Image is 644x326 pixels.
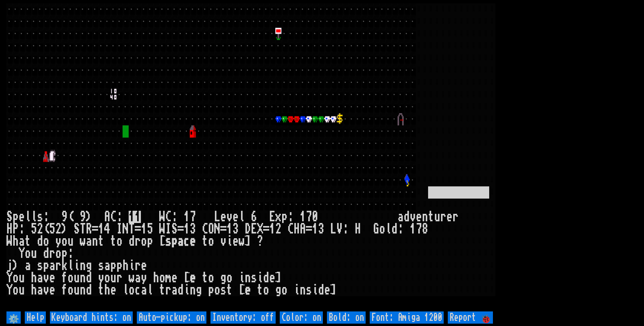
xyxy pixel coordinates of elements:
[141,235,147,247] div: o
[171,223,178,235] div: S
[245,272,251,284] div: n
[135,211,141,223] mark: 1
[226,235,233,247] div: i
[37,211,43,223] div: s
[343,223,349,235] div: :
[251,272,257,284] div: s
[19,247,25,260] div: Y
[135,223,141,235] div: =
[300,284,306,296] div: n
[300,223,306,235] div: A
[98,223,104,235] div: 1
[370,311,444,324] input: Font: Amiga 1200
[184,211,190,223] div: 1
[74,272,80,284] div: u
[104,260,110,272] div: a
[214,223,220,235] div: N
[210,311,276,324] input: Inventory: off
[13,223,19,235] div: P
[6,235,13,247] div: W
[446,211,453,223] div: e
[239,211,245,223] div: l
[86,235,92,247] div: a
[245,223,251,235] div: D
[92,223,98,235] div: =
[13,211,19,223] div: p
[373,223,379,235] div: G
[404,211,410,223] div: d
[86,211,92,223] div: )
[398,223,404,235] div: :
[123,223,129,235] div: N
[453,211,459,223] div: r
[135,284,141,296] div: c
[55,235,61,247] div: y
[208,235,214,247] div: o
[312,223,318,235] div: 1
[80,260,86,272] div: n
[275,284,281,296] div: g
[116,235,123,247] div: o
[43,284,49,296] div: v
[355,223,361,235] div: H
[80,284,86,296] div: n
[37,260,43,272] div: s
[226,223,233,235] div: 1
[25,235,31,247] div: t
[422,211,428,223] div: n
[233,211,239,223] div: e
[61,247,68,260] div: p
[55,260,61,272] div: r
[61,211,68,223] div: 9
[190,272,196,284] div: e
[68,284,74,296] div: o
[110,211,116,223] div: C
[239,272,245,284] div: i
[275,223,281,235] div: 2
[306,211,312,223] div: 7
[448,311,493,324] input: Report 🐞
[110,235,116,247] div: t
[104,272,110,284] div: o
[104,211,110,223] div: A
[275,211,281,223] div: x
[141,284,147,296] div: a
[306,284,312,296] div: s
[43,235,49,247] div: o
[233,223,239,235] div: 3
[245,284,251,296] div: e
[6,223,13,235] div: H
[37,284,43,296] div: a
[13,284,19,296] div: o
[68,260,74,272] div: l
[269,223,275,235] div: 1
[6,311,21,324] input: ⚙️
[31,247,37,260] div: u
[137,311,206,324] input: Auto-pickup: on
[129,223,135,235] div: T
[428,211,434,223] div: t
[214,211,220,223] div: L
[6,272,13,284] div: Y
[434,211,440,223] div: u
[178,284,184,296] div: d
[141,272,147,284] div: y
[410,223,416,235] div: 1
[214,284,220,296] div: o
[327,311,366,324] input: Bold: on
[208,284,214,296] div: p
[336,223,343,235] div: V
[110,284,116,296] div: e
[49,247,55,260] div: r
[49,272,55,284] div: e
[147,223,153,235] div: 5
[165,211,171,223] div: C
[61,260,68,272] div: k
[257,272,263,284] div: i
[110,260,116,272] div: p
[239,284,245,296] div: [
[80,223,86,235] div: T
[31,223,37,235] div: 5
[202,235,208,247] div: t
[49,284,55,296] div: e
